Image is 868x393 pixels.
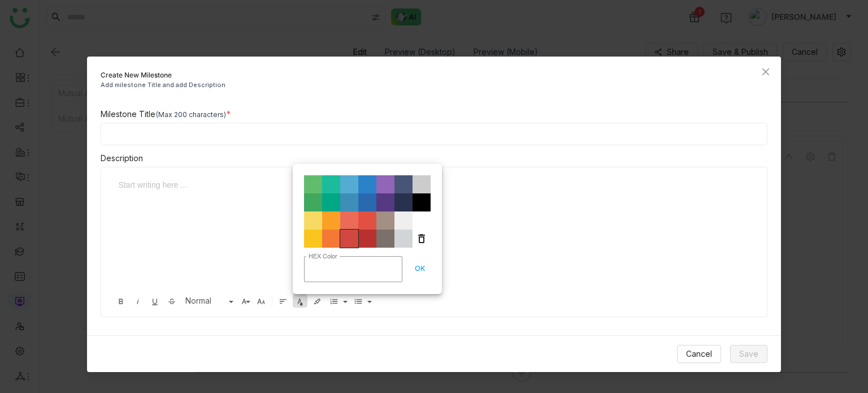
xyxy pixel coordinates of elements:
button: Unordered List [364,294,373,308]
div: Description [101,152,768,165]
button: OK [409,257,431,280]
button: Strikethrough (Ctrl+S) [164,294,179,308]
span: Normal [183,296,228,305]
button: Normal [181,294,235,308]
button: Bold (Ctrl+B) [114,294,128,308]
button: Font Size [254,294,268,308]
button: Font Family [237,294,251,308]
button: Close [750,57,781,87]
button: Cancel [677,345,721,363]
button: Save [730,345,767,363]
div: Create New Milestone [101,70,768,80]
button: Align [276,294,290,308]
button: Italic (Ctrl+I) [131,294,145,308]
span: (Max 200 characters) [155,110,226,119]
label: HEX Color [306,253,340,260]
button: Underline (Ctrl+U) [147,294,162,308]
div: Milestone Title [101,108,768,120]
div: Add milestone Title and add Description [101,80,768,90]
span: Cancel [686,348,712,360]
